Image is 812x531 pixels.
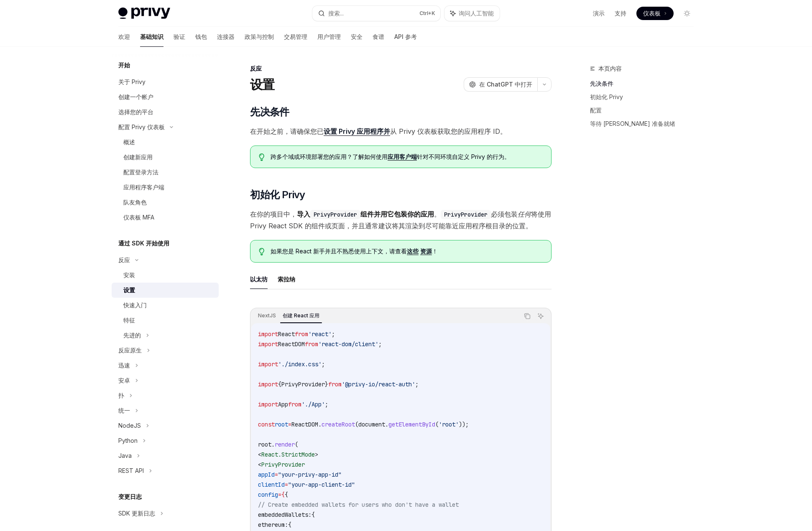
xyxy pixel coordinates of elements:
span: import [258,340,278,348]
code: PrivyProvider [441,210,491,219]
span: ( [355,421,358,428]
font: 用户管理 [317,33,341,40]
span: { [281,491,285,498]
font: 设置 [123,286,135,294]
span: embeddedWallets: [258,511,312,518]
font: 统一 [118,407,130,414]
font: 安装 [123,271,135,278]
font: 安卓 [118,377,130,384]
a: 特征 [112,313,219,328]
font: 扑 [118,392,124,399]
svg: 提示 [259,248,265,255]
a: 初始化 Privy [590,90,700,104]
font: 配置 Privy 仪表板 [118,123,165,130]
button: 询问人工智能 [444,6,500,21]
span: const [258,421,275,428]
a: 应用程序客户端 [112,180,219,195]
font: 组件并用它包装你的应用 [360,210,434,218]
font: 开始 [118,61,130,69]
font: 从 Privy 仪表板获取您的应用程序 ID。 [390,127,507,135]
font: REST API [118,467,144,474]
font: API 参考 [394,33,417,40]
a: 欢迎 [118,27,130,47]
span: root [258,441,271,448]
font: 队友角色 [123,199,147,206]
span: < [258,461,261,468]
span: { [285,491,288,498]
font: 针对不同环境自定义 Privy 的行为。 [417,153,510,160]
span: PrivyProvider [281,380,325,388]
span: ; [322,360,325,368]
span: document [358,421,385,428]
font: 设置 Privy 应用程序并 [324,127,390,135]
span: ; [325,401,328,408]
font: 迅速 [118,362,130,369]
font: 反应 [118,256,130,263]
svg: 提示 [259,153,265,161]
font: 欢迎 [118,33,130,40]
font: 反应原生 [118,347,142,354]
span: ( [435,421,439,428]
font: 安全 [351,33,363,40]
code: PrivyProvider [310,210,360,219]
span: < [258,451,261,458]
font: 演示 [593,10,605,17]
font: 创建一个帐户 [118,93,153,100]
font: 连接器 [217,33,235,40]
font: 反应 [250,65,262,72]
font: +K [428,10,435,16]
font: 索拉纳 [278,276,295,283]
font: NodeJS [118,422,141,429]
font: NextJS [258,312,276,319]
font: 搜索... [328,10,344,17]
font: 这些 [407,248,419,255]
span: from [295,330,308,338]
font: 导入 [297,210,310,218]
font: 关于 Privy [118,78,146,85]
a: 队友角色 [112,195,219,210]
a: 钱包 [195,27,207,47]
font: Python [118,437,138,444]
span: React.StrictMode [261,451,315,458]
span: App [278,401,288,408]
button: 在 ChatGPT 中打开 [464,77,537,92]
span: from [288,401,301,408]
font: 先决条件 [590,80,613,87]
a: 食谱 [373,27,384,47]
span: import [258,380,278,388]
span: = [285,481,288,488]
span: { [278,380,281,388]
span: } [325,380,328,388]
a: 仪表板 [636,7,674,20]
font: 初始化 Privy [250,189,305,201]
a: 验证 [174,27,185,47]
font: 仪表板 [643,10,661,17]
span: PrivyProvider [261,461,305,468]
a: 先决条件 [590,77,700,90]
button: 搜索...Ctrl+K [312,6,440,21]
a: 用户管理 [317,27,341,47]
span: 'root' [439,421,459,428]
a: 创建新应用 [112,150,219,165]
span: createRoot [322,421,355,428]
span: ; [415,380,419,388]
span: . [385,421,388,428]
a: 配置登录方法 [112,165,219,180]
font: 特征 [123,317,135,324]
font: 如果您是 React 新手并且不熟悉使用上下文，请查看 [271,248,407,255]
span: import [258,330,278,338]
font: SDK 更新日志 [118,510,155,517]
font: 。 [434,210,441,218]
img: 灯光标志 [118,8,170,19]
font: 在你的项目中， [250,210,297,218]
a: 支持 [615,9,626,18]
font: 等待 [PERSON_NAME] 准备就绪 [590,120,675,127]
a: 配置 [590,104,700,117]
font: Ctrl [419,10,428,16]
span: './App' [301,401,325,408]
font: 配置 [590,107,602,114]
font: 创建 React 应用 [283,312,319,319]
a: 应用客户端 [388,153,417,161]
a: 关于 Privy [112,74,219,89]
a: 这些 [407,248,419,255]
